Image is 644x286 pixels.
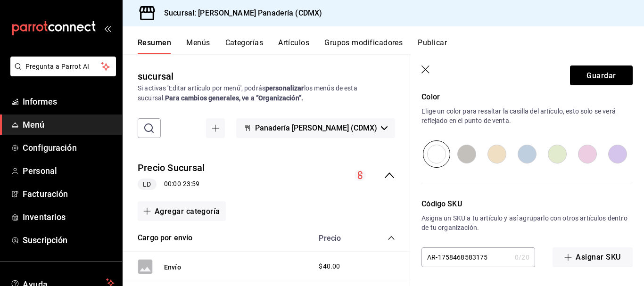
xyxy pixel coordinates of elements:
[138,71,173,82] font: sucursal
[123,153,410,198] div: colapsar-fila-del-menú
[7,68,116,78] a: Pregunta a Parrot AI
[138,232,193,243] button: Cargo por envío
[265,84,304,92] font: personalizar
[418,38,447,47] font: Publicar
[324,38,403,47] font: Grupos modificadores
[23,120,45,130] font: Menú
[421,199,462,208] font: Código SKU
[23,189,68,199] font: Facturación
[519,253,521,261] font: /
[138,84,357,102] font: los menús de esta sucursal.
[164,261,181,272] button: Envío
[576,253,620,261] font: Asignar SKU
[236,118,395,138] button: Panadería [PERSON_NAME] (CDMX)
[23,166,57,176] font: Personal
[183,180,200,188] font: 23:59
[388,234,395,242] button: colapsar-categoría-fila
[23,97,57,106] font: Informes
[155,207,220,216] font: Agregar categoría
[421,92,440,101] font: Color
[225,38,264,47] font: Categorías
[104,25,111,32] button: abrir_cajón_menú
[570,65,633,85] button: Guardar
[138,161,205,175] button: Precio Sucursal
[138,38,171,47] font: Resumen
[421,214,627,231] font: Asigna un SKU a tu artículo y así agruparlo con otros artículos dentro de tu organización.
[164,8,322,17] font: Sucursal: [PERSON_NAME] Panadería (CDMX)
[10,57,116,76] button: Pregunta a Parrot AI
[515,253,519,261] font: 0
[138,201,226,221] button: Agregar categoría
[164,263,181,271] font: Envío
[319,262,340,270] font: $40.00
[138,38,644,54] div: pestañas de navegación
[278,38,309,47] font: Artículos
[521,253,529,261] font: 20
[181,180,183,188] font: -
[138,233,193,242] font: Cargo por envío
[23,143,77,153] font: Configuración
[586,71,616,80] font: Guardar
[138,84,265,92] font: Si activas 'Editar artículo por menú', podrás
[319,234,341,243] font: Precio
[23,235,67,245] font: Suscripción
[165,94,303,102] font: Para cambios generales, ve a “Organización”.
[421,107,616,124] font: Elige un color para resaltar la casilla del artículo, esto solo se verá reflejado en el punto de ...
[186,38,210,47] font: Menús
[138,163,205,174] font: Precio Sucursal
[255,123,377,132] font: Panadería [PERSON_NAME] (CDMX)
[164,180,181,188] font: 00:00
[23,212,66,222] font: Inventarios
[143,180,151,188] font: LD
[25,63,90,70] font: Pregunta a Parrot AI
[553,247,633,267] button: Asignar SKU
[157,119,163,138] input: Buscar menú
